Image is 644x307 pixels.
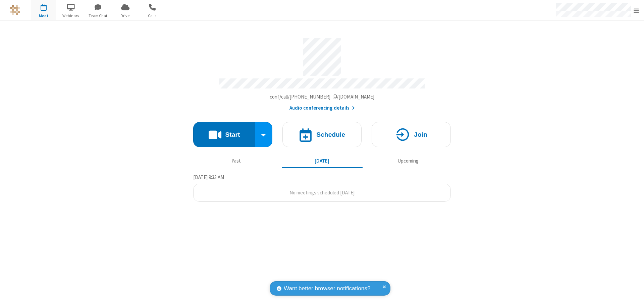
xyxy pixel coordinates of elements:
[225,131,240,138] h4: Start
[627,290,639,302] iframe: Chat
[372,122,451,147] button: Join
[289,104,355,112] button: Audio conferencing details
[193,173,451,202] section: Today's Meetings
[255,122,273,147] div: Start conference options
[414,131,427,138] h4: Join
[140,13,165,19] span: Calls
[58,13,84,19] span: Webinars
[270,94,375,100] span: Copy my meeting room link
[193,174,224,180] span: [DATE] 9:33 AM
[193,33,451,112] section: Account details
[289,189,355,196] span: No meetings scheduled [DATE]
[282,155,363,167] button: [DATE]
[193,122,255,147] button: Start
[282,122,362,147] button: Schedule
[31,13,56,19] span: Meet
[270,93,375,101] button: Copy my meeting room linkCopy my meeting room link
[10,5,20,15] img: QA Selenium DO NOT DELETE OR CHANGE
[316,131,345,138] h4: Schedule
[284,284,370,293] span: Want better browser notifications?
[86,13,111,19] span: Team Chat
[196,155,277,167] button: Past
[368,155,448,167] button: Upcoming
[113,13,138,19] span: Drive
